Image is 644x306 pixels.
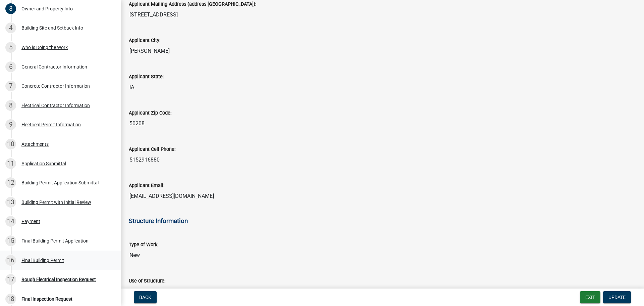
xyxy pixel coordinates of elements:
[21,64,87,69] div: General Contractor Information
[134,291,157,303] button: Back
[21,297,72,301] div: Final Inspection Request
[129,2,256,7] label: Applicant Mailing Address (address [GEOGRAPHIC_DATA]):
[5,158,16,169] div: 11
[580,291,600,303] button: Exit
[5,216,16,227] div: 14
[129,183,164,188] label: Applicant Email:
[5,235,16,246] div: 15
[21,258,64,263] div: Final Building Permit
[5,119,16,130] div: 9
[139,295,151,300] span: Back
[5,100,16,111] div: 8
[608,295,626,300] span: Update
[129,243,158,247] label: Type of Work:
[5,197,16,208] div: 13
[21,238,89,243] div: Final Building Permit Application
[21,161,66,166] div: Application Submittal
[21,45,68,50] div: Who is Doing the Work
[21,200,91,205] div: Building Permit with Initial Review
[129,75,164,79] label: Applicant State:
[5,23,16,33] div: 4
[5,274,16,285] div: 17
[5,81,16,91] div: 7
[21,122,81,127] div: Electrical Permit Information
[5,177,16,188] div: 12
[129,38,160,43] label: Applicant City:
[5,42,16,53] div: 5
[21,219,40,224] div: Payment
[603,291,631,303] button: Update
[129,217,188,225] span: Structure Information
[21,84,90,88] div: Concrete Contractor Information
[129,147,175,152] label: Applicant Cell Phone:
[5,3,16,14] div: 3
[129,111,171,116] label: Applicant Zip Code:
[5,61,16,72] div: 6
[5,255,16,266] div: 16
[21,277,96,282] div: Rough Electrical Inspection Request
[21,103,90,108] div: Electrical Contractor Information
[21,142,49,146] div: Attachments
[5,139,16,149] div: 10
[21,6,73,11] div: Owner and Property Info
[21,180,99,185] div: Building Permit Application Submittal
[129,279,165,283] label: Use of Structure:
[21,26,83,30] div: Building Site and Setback Info
[5,294,16,304] div: 18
